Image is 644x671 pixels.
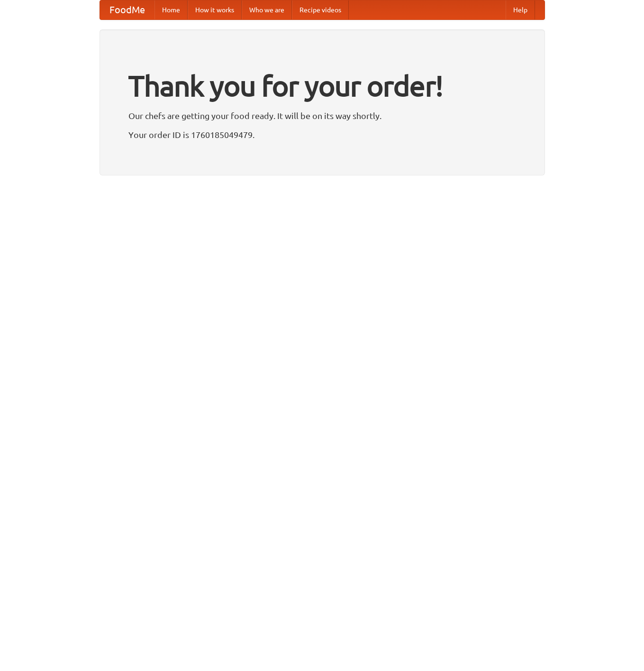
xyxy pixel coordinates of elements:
p: Your order ID is 1760185049479. [128,128,516,142]
p: Our chefs are getting your food ready. It will be on its way shortly. [128,109,516,123]
a: How it works [188,0,242,19]
a: FoodMe [100,0,154,19]
h1: Thank you for your order! [128,63,516,109]
a: Recipe videos [292,0,349,19]
a: Home [154,0,188,19]
a: Help [506,0,535,19]
a: Who we are [242,0,292,19]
